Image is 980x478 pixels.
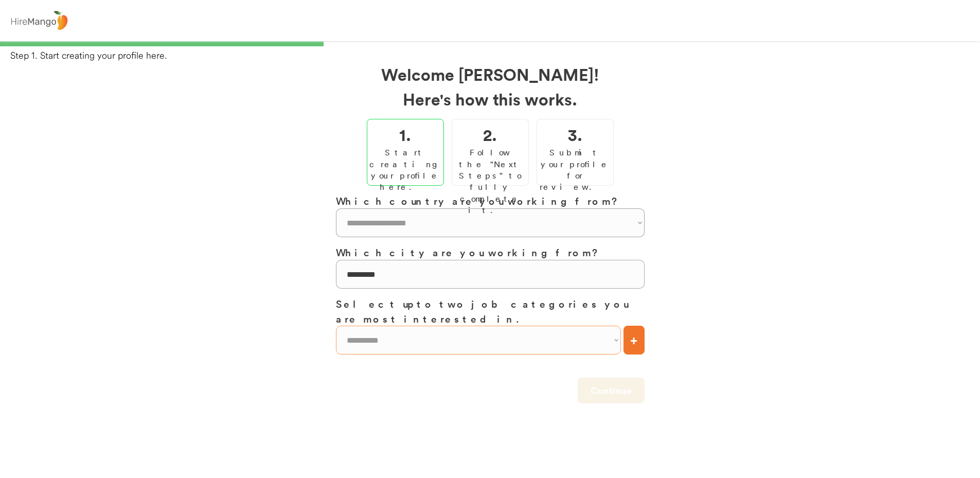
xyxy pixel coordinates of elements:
div: Follow the "Next Steps" to fully complete it. [455,147,526,216]
div: 33% [2,41,978,46]
div: Submit your profile for review. [540,147,611,193]
h3: Which country are you working from? [336,193,645,208]
h2: 1. [399,122,411,147]
div: Start creating your profile here. [369,147,441,193]
h3: Which city are you working from? [336,245,645,260]
h3: Select up to two job categories you are most interested in. [336,296,645,326]
h2: Welcome [PERSON_NAME]! Here's how this works. [336,62,645,111]
button: Continue [578,378,645,403]
h2: 3. [568,122,582,147]
img: logo%20-%20hiremango%20gray.png [8,9,70,33]
button: + [623,326,645,355]
h2: 2. [483,122,497,147]
div: Step 1. Start creating your profile here. [10,49,980,62]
